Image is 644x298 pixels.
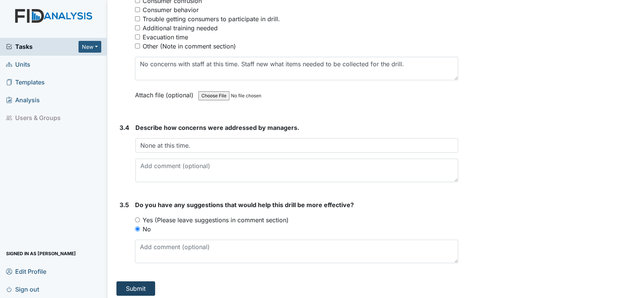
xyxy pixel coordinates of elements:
[79,41,101,53] button: New
[6,76,45,88] span: Templates
[135,201,354,209] span: Do you have any suggestions that would help this drill be more effective?
[143,23,218,33] div: Additional training needed
[143,42,236,51] div: Other (Note in comment section)
[135,226,140,231] input: No
[119,200,129,209] label: 3.5
[119,123,129,132] label: 3.4
[6,94,40,106] span: Analysis
[6,59,30,70] span: Units
[143,225,151,234] label: No
[135,86,196,100] label: Attach file (optional)
[135,44,140,48] input: Other (Note in comment section)
[135,25,140,30] input: Additional training needed
[143,215,289,225] label: Yes (Please leave suggestions in comment section)
[143,5,199,14] div: Consumer behavior
[135,7,140,12] input: Consumer behavior
[6,265,46,277] span: Edit Profile
[135,16,140,21] input: Trouble getting consumers to participate in drill.
[143,14,280,23] div: Trouble getting consumers to participate in drill.
[6,283,39,295] span: Sign out
[135,57,458,80] textarea: No concerns with staff at this time. Staff new what items needed to be collected for the drill.
[135,34,140,39] input: Evacuation time
[116,281,155,296] button: Submit
[6,248,76,259] span: Signed in as [PERSON_NAME]
[143,33,188,42] div: Evacuation time
[135,217,140,222] input: Yes (Please leave suggestions in comment section)
[6,42,79,51] a: Tasks
[135,124,299,131] span: Describe how concerns were addressed by managers.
